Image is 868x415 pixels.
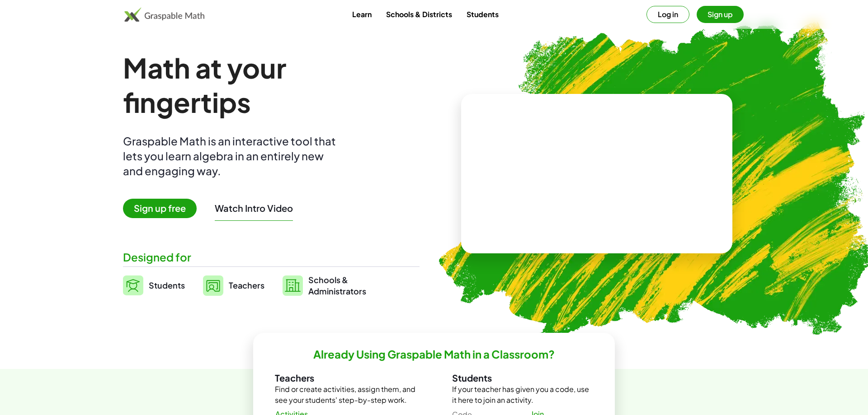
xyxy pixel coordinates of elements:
a: Students [123,274,185,297]
span: Sign up free [123,199,197,218]
h3: Students [452,372,593,384]
span: Schools & Administrators [308,274,366,297]
p: If your teacher has given you a code, use it here to join an activity. [452,384,593,406]
button: Watch Intro Video [215,202,293,214]
h2: Already Using Graspable Math in a Classroom? [313,347,555,361]
h1: Math at your fingertips [123,51,410,119]
img: svg%3e [123,275,143,295]
a: Teachers [203,274,264,297]
img: svg%3e [283,275,303,296]
a: Schools &Administrators [283,274,366,297]
video: What is this? This is dynamic math notation. Dynamic math notation plays a central role in how Gr... [529,140,665,208]
span: Teachers [229,280,264,290]
button: Sign up [697,6,744,23]
img: svg%3e [203,275,223,296]
a: Schools & Districts [379,6,459,23]
p: Find or create activities, assign them, and see your students' step-by-step work. [275,384,416,406]
div: Designed for [123,250,420,265]
h3: Teachers [275,372,416,384]
a: Students [459,6,506,23]
div: Graspable Math is an interactive tool that lets you learn algebra in an entirely new and engaging... [123,134,340,178]
button: Log in [646,6,689,23]
span: Students [149,280,185,290]
a: Learn [345,6,379,23]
